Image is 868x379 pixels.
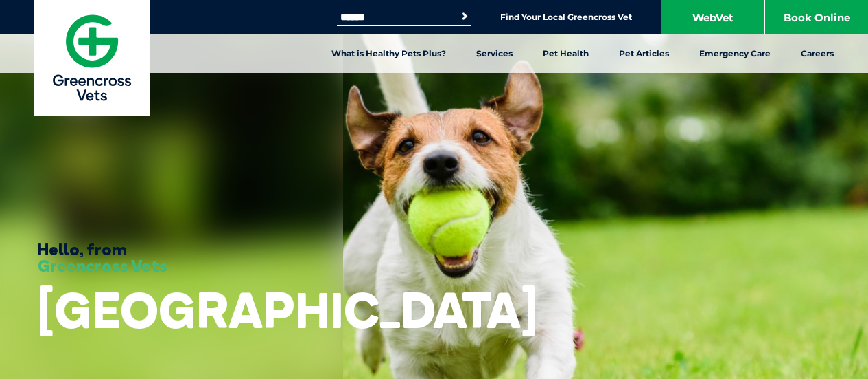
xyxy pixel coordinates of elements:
[500,12,632,23] a: Find Your Local Greencross Vet
[38,241,167,274] h3: Hello, from
[786,34,849,73] a: Careers
[461,34,528,73] a: Services
[38,255,167,276] span: Greencross Vets
[458,10,471,23] button: Search
[604,34,684,73] a: Pet Articles
[38,283,537,337] h1: [GEOGRAPHIC_DATA]
[528,34,604,73] a: Pet Health
[316,34,461,73] a: What is Healthy Pets Plus?
[684,34,786,73] a: Emergency Care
